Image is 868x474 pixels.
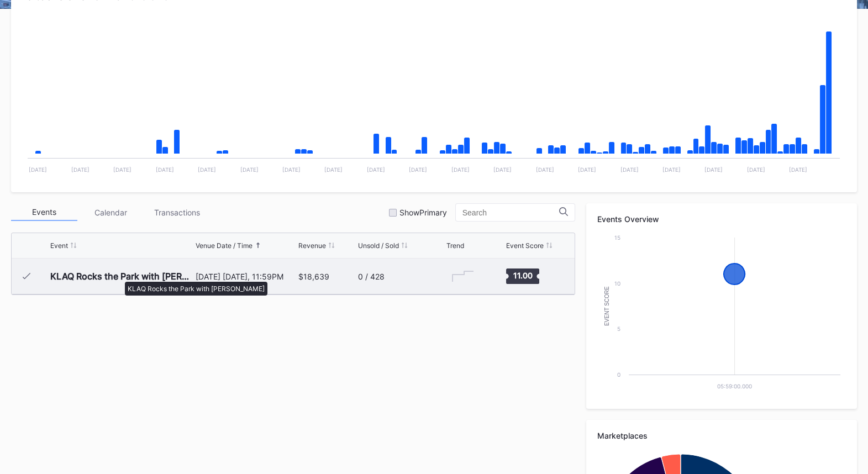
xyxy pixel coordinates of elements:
text: [DATE] [409,166,427,173]
text: [DATE] [789,166,807,173]
div: KLAQ Rocks the Park with [PERSON_NAME] [50,271,193,282]
div: Revenue [298,241,326,250]
div: $18,639 [298,272,329,281]
text: [DATE] [578,166,596,173]
div: Venue Date / Time [196,241,252,250]
div: Event Score [506,241,544,250]
text: 10 [614,280,620,287]
div: Trend [446,241,464,250]
div: Show Primary [399,208,447,217]
div: 0 / 428 [358,272,385,281]
text: 0 [617,371,620,378]
text: [DATE] [282,166,301,173]
div: Events Overview [597,214,846,224]
svg: Chart title [597,232,846,398]
text: [DATE] [451,166,470,173]
text: [DATE] [198,166,216,173]
text: 05:59:00.000 [717,383,752,389]
div: Calendar [77,204,144,221]
text: [DATE] [662,166,681,173]
text: 11.00 [513,271,533,280]
text: [DATE] [704,166,723,173]
text: [DATE] [747,166,765,173]
text: [DATE] [156,166,174,173]
svg: Chart title [446,262,479,290]
div: Event [50,241,68,250]
div: Marketplaces [597,431,846,440]
text: Event Score [604,286,610,326]
div: [DATE] [DATE], 11:59PM [196,272,296,281]
div: Transactions [144,204,210,221]
svg: Chart title [22,15,845,181]
text: [DATE] [71,166,90,173]
text: [DATE] [29,166,47,173]
text: 15 [614,234,620,241]
div: Unsold / Sold [358,241,399,250]
div: Events [11,204,77,221]
text: [DATE] [113,166,131,173]
text: [DATE] [493,166,512,173]
text: [DATE] [324,166,343,173]
text: [DATE] [367,166,385,173]
text: [DATE] [620,166,638,173]
text: [DATE] [536,166,554,173]
input: Search [462,208,559,217]
text: 5 [617,325,620,332]
text: [DATE] [240,166,259,173]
